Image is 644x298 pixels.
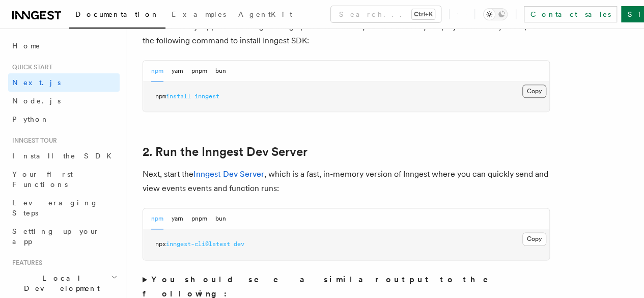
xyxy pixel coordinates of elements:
span: Local Development [8,273,111,293]
span: Quick start [8,63,52,71]
button: pnpm [191,208,207,229]
a: 2. Run the Inngest Dev Server [143,145,307,159]
span: Your first Functions [12,170,73,188]
span: Documentation [75,10,159,18]
button: Copy [522,232,546,246]
a: Documentation [69,3,165,29]
button: yarn [172,61,183,82]
span: dev [234,240,244,248]
span: Install the SDK [12,152,118,160]
a: Setting up your app [8,222,120,251]
span: Examples [172,10,226,18]
a: Examples [165,3,232,28]
a: Contact sales [524,6,617,22]
a: Home [8,37,120,55]
span: inngest-cli@latest [166,240,230,248]
span: Next.js [12,78,61,87]
kbd: Ctrl+K [412,9,435,19]
button: Local Development [8,269,120,297]
button: npm [151,61,163,82]
span: Setting up your app [12,227,100,246]
button: bun [215,208,226,229]
span: AgentKit [238,10,292,18]
button: Toggle dark mode [483,8,508,20]
a: Install the SDK [8,147,120,165]
a: Python [8,110,120,128]
span: Home [12,41,41,51]
button: Search...Ctrl+K [331,6,441,22]
a: Node.js [8,92,120,110]
button: Copy [522,85,546,98]
a: Leveraging Steps [8,194,120,222]
span: install [166,93,191,100]
span: Python [12,115,49,123]
span: Features [8,259,42,267]
span: Inngest tour [8,137,57,145]
span: npm [155,93,166,100]
span: Leveraging Steps [12,199,98,217]
a: AgentKit [232,3,298,28]
p: Next, start the , which is a fast, in-memory version of Inngest where you can quickly send and vi... [143,167,550,196]
span: inngest [194,93,219,100]
button: yarn [172,208,183,229]
button: bun [215,61,226,82]
a: Inngest Dev Server [193,169,264,179]
a: Your first Functions [8,165,120,194]
a: Next.js [8,73,120,92]
button: npm [151,208,163,229]
span: npx [155,240,166,248]
p: With the Next.js app now running running open a new tab in your terminal. In your project directo... [143,19,550,48]
button: pnpm [191,61,207,82]
span: Node.js [12,97,61,105]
